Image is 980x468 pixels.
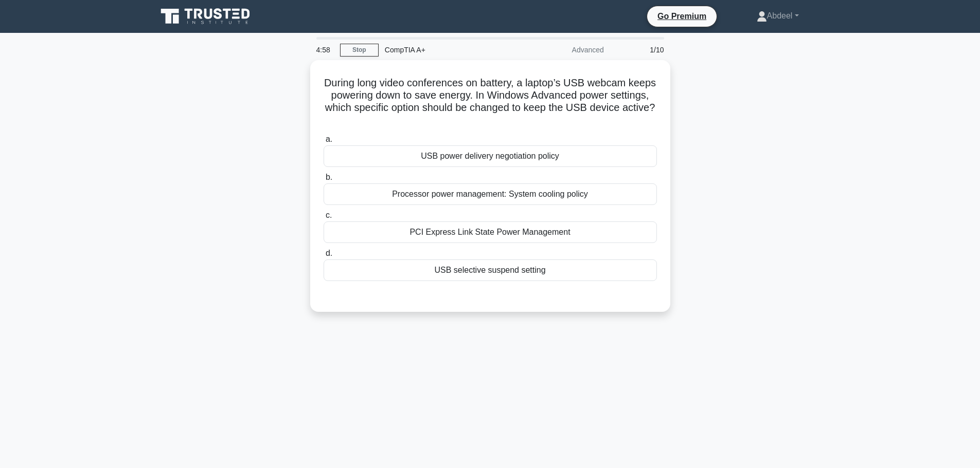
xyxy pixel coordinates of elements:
[326,135,332,143] span: a.
[610,40,670,60] div: 1/10
[324,259,657,281] div: USB selective suspend setting
[379,40,520,60] div: CompTIA A+
[732,6,824,26] a: Abdeel
[324,221,657,243] div: PCI Express Link State Power Management
[324,145,657,167] div: USB power delivery negotiation policy
[340,44,379,57] a: Stop
[326,173,332,181] span: b.
[326,211,332,219] span: c.
[326,249,332,257] span: d.
[310,40,340,60] div: 4:58
[651,10,712,23] a: Go Premium
[324,183,657,205] div: Processor power management: System cooling policy
[520,40,610,60] div: Advanced
[323,77,658,127] h5: During long video conferences on battery, a laptop’s USB webcam keeps powering down to save energ...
